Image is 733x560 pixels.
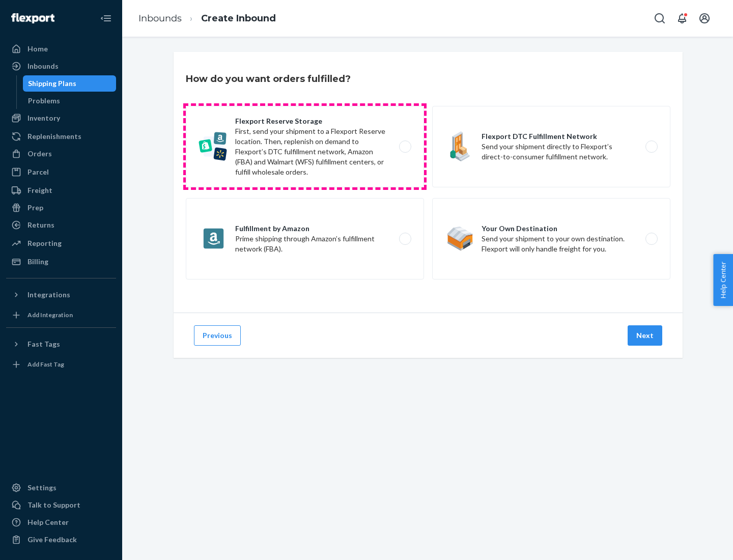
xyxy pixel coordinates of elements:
div: Help Center [27,517,69,527]
a: Replenishments [6,128,116,145]
div: Inbounds [27,61,59,71]
div: Give Feedback [27,535,77,545]
div: Parcel [27,167,49,177]
div: Home [27,44,48,54]
a: Freight [6,182,116,199]
a: Help Center [6,514,116,530]
a: Home [6,41,116,57]
button: Fast Tags [6,336,116,352]
div: Fast Tags [27,339,60,349]
button: Previous [194,325,241,346]
a: Reporting [6,235,116,251]
div: Billing [27,257,48,267]
button: Open account menu [694,8,715,29]
ol: breadcrumbs [130,4,284,34]
img: Flexport logo [11,13,54,23]
div: Problems [28,96,60,106]
a: Problems [23,93,117,109]
div: Add Integration [27,311,73,319]
a: Inventory [6,110,116,126]
button: Next [628,325,662,346]
div: Inventory [27,113,60,123]
div: Prep [27,203,43,213]
div: Freight [27,185,52,195]
a: Inbounds [6,58,116,74]
h3: How do you want orders fulfilled? [186,72,351,86]
a: Add Integration [6,307,116,323]
a: Shipping Plans [23,75,117,92]
a: Create Inbound [201,13,276,24]
a: Prep [6,200,116,216]
button: Help Center [713,254,733,306]
div: Orders [27,149,52,159]
button: Open Search Box [650,8,670,29]
div: Reporting [27,238,62,248]
div: Talk to Support [27,500,80,510]
a: Inbounds [138,13,182,24]
button: Open notifications [672,8,692,29]
div: Returns [27,220,54,230]
a: Returns [6,217,116,233]
button: Give Feedback [6,531,116,548]
a: Orders [6,146,116,162]
a: Add Fast Tag [6,356,116,373]
a: Parcel [6,164,116,180]
div: Integrations [27,290,70,300]
div: Replenishments [27,131,81,142]
button: Integrations [6,287,116,303]
a: Billing [6,254,116,270]
a: Talk to Support [6,497,116,513]
a: Settings [6,480,116,496]
button: Close Navigation [96,8,116,29]
div: Settings [27,483,57,493]
div: Shipping Plans [28,78,76,89]
div: Add Fast Tag [27,360,64,369]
